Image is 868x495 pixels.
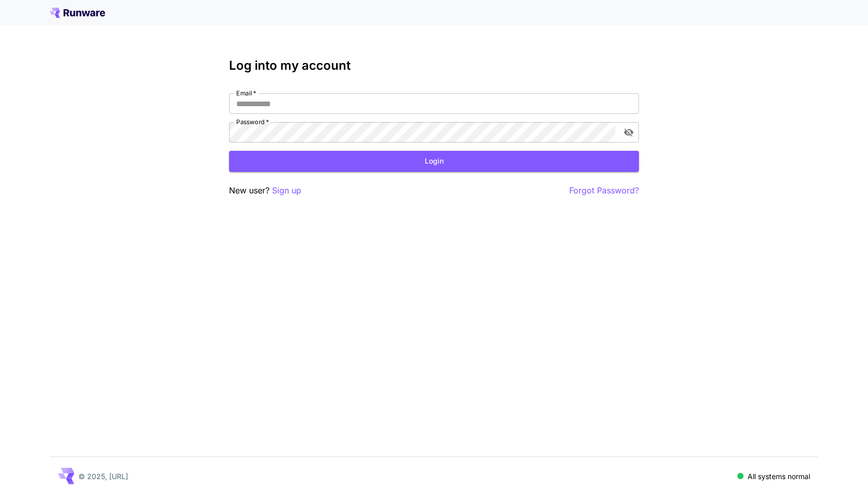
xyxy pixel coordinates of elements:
label: Password [236,117,269,126]
button: Login [229,151,639,172]
button: Forgot Password? [569,184,639,197]
p: All systems normal [748,471,810,482]
p: New user? [229,184,301,197]
button: toggle password visibility [619,123,638,142]
button: Sign up [272,184,301,197]
p: © 2025, [URL] [78,471,128,482]
h3: Log into my account [229,58,639,73]
label: Email [236,89,256,97]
